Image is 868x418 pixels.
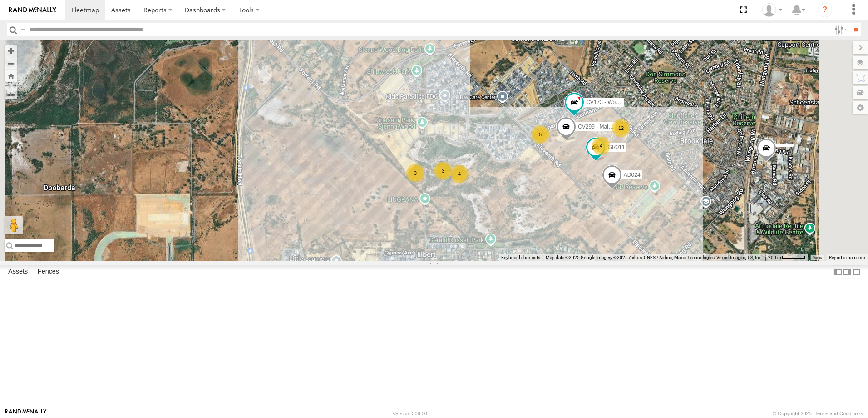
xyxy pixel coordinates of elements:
[813,256,822,259] a: Terms (opens in new tab)
[5,86,17,99] label: Measure
[853,101,868,114] label: Map Settings
[815,411,863,416] a: Terms and Conditions
[9,7,56,13] img: rand-logo.svg
[450,165,469,183] div: 4
[434,162,452,180] div: 3
[393,411,427,416] div: Version: 306.00
[406,164,424,182] div: 3
[624,172,641,178] span: AD024
[546,255,763,260] span: Map data ©2025 Google Imagery ©2025 Airbus, CNES / Airbus, Maxar Technologies, Vexcel Imaging US,...
[833,265,843,279] label: Dock Summary Table to the Left
[33,266,64,279] label: Fences
[607,144,625,150] span: GR011
[818,3,832,17] i: ?
[5,57,17,70] button: Zoom out
[765,254,808,261] button: Map scale: 200 m per 49 pixels
[768,255,781,260] span: 200 m
[5,45,17,57] button: Zoom in
[5,70,17,82] button: Zoom Home
[831,23,850,36] label: Search Filter Options
[612,119,630,137] div: 12
[4,266,32,279] label: Assets
[501,254,540,261] button: Keyboard shortcuts
[5,409,47,418] a: Visit our Website
[5,216,23,234] button: Drag Pegman onto the map to open Street View
[843,265,852,279] label: Dock Summary Table to the Right
[19,23,26,36] label: Search Query
[531,125,549,144] div: 5
[586,99,632,105] span: CV173 - Workshop
[592,137,610,155] div: 4
[773,411,863,416] div: © Copyright 2025 -
[829,255,865,260] a: Report a map error
[578,124,645,130] span: CV299 - Maintenance Crew
[759,3,785,17] div: Karl Walsh
[852,265,861,279] label: Hide Summary Table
